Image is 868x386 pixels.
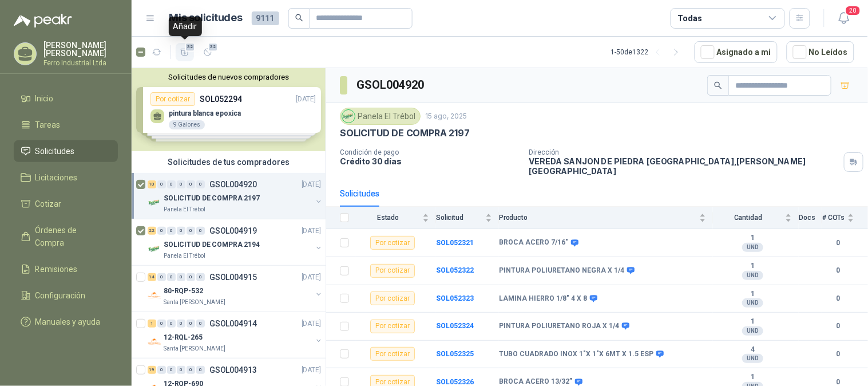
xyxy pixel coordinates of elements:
[164,344,225,353] p: Santa [PERSON_NAME]
[14,167,118,188] a: Licitaciones
[177,320,185,328] div: 0
[845,5,861,16] span: 20
[340,127,470,139] p: SOLICITUD DE COMPRA 2197
[164,251,205,261] p: Panela El Trébol
[425,111,467,122] p: 15 ago, 2025
[302,179,321,190] p: [DATE]
[169,10,243,26] h1: Mis solicitudes
[529,156,839,176] p: VEREDA SANJON DE PIEDRA [GEOGRAPHIC_DATA] , [PERSON_NAME][GEOGRAPHIC_DATA]
[148,317,323,353] a: 1 0 0 0 0 0 GSOL004914[DATE] Company Logo12-RQL-265Santa [PERSON_NAME]
[157,320,166,328] div: 0
[436,214,483,222] span: Solicitud
[43,60,118,66] p: Ferro Industrial Ltda
[196,227,205,235] div: 0
[148,289,161,302] img: Company Logo
[295,14,303,22] span: search
[822,321,854,332] b: 0
[35,171,78,184] span: Licitaciones
[157,180,166,188] div: 0
[370,320,415,333] div: Por cotizar
[499,322,619,331] b: PINTURA POLIURETANO ROJA X 1/4
[167,227,176,235] div: 0
[14,14,72,27] img: Logo peakr
[14,140,118,162] a: Solicitudes
[167,273,176,281] div: 0
[436,350,474,358] b: SOL052325
[742,354,763,363] div: UND
[742,243,763,252] div: UND
[196,273,205,281] div: 0
[199,43,217,61] button: 32
[35,289,86,302] span: Configuración
[14,311,118,333] a: Manuales y ayuda
[713,214,783,222] span: Cantidad
[14,193,118,215] a: Cotizar
[499,207,713,229] th: Producto
[148,366,156,374] div: 19
[340,187,379,200] div: Solicitudes
[713,290,792,299] b: 1
[436,266,474,274] a: SOL052322
[196,366,205,374] div: 0
[822,238,854,249] b: 0
[499,214,697,222] span: Producto
[132,68,326,151] div: Solicitudes de nuevos compradoresPor cotizarSOL052294[DATE] pintura blanca epoxica9 GalonesPor co...
[713,373,792,382] b: 1
[157,227,166,235] div: 0
[302,318,321,329] p: [DATE]
[164,298,225,307] p: Santa [PERSON_NAME]
[187,273,195,281] div: 0
[14,114,118,136] a: Tareas
[164,193,260,204] p: SOLICITUD DE COMPRA 2197
[678,12,702,25] div: Todas
[436,294,474,302] b: SOL052323
[43,41,118,57] p: [PERSON_NAME] [PERSON_NAME]
[187,366,195,374] div: 0
[713,345,792,355] b: 4
[436,207,499,229] th: Solicitud
[148,196,161,210] img: Company Logo
[209,320,257,328] p: GSOL004914
[187,320,195,328] div: 0
[822,349,854,360] b: 0
[132,151,326,173] div: Solicitudes de tus compradores
[14,258,118,280] a: Remisiones
[14,88,118,109] a: Inicio
[169,17,202,36] div: Añadir
[356,207,436,229] th: Estado
[35,92,54,105] span: Inicio
[157,366,166,374] div: 0
[209,227,257,235] p: GSOL004919
[177,366,185,374] div: 0
[148,320,156,328] div: 1
[713,262,792,271] b: 1
[148,242,161,256] img: Company Logo
[167,320,176,328] div: 0
[822,214,845,222] span: # COTs
[136,73,321,81] button: Solicitudes de nuevos compradores
[167,180,176,188] div: 0
[177,273,185,281] div: 0
[611,43,685,61] div: 1 - 50 de 1322
[14,285,118,306] a: Configuración
[209,180,257,188] p: GSOL004920
[713,207,799,229] th: Cantidad
[342,110,355,123] img: Company Logo
[370,264,415,278] div: Por cotizar
[340,148,520,156] p: Condición de pago
[436,378,474,386] a: SOL052326
[499,266,624,275] b: PINTURA POLIURETANO NEGRA X 1/4
[302,272,321,283] p: [DATE]
[370,236,415,250] div: Por cotizar
[822,293,854,304] b: 0
[35,263,78,275] span: Remisiones
[436,322,474,330] a: SOL052324
[356,76,426,94] h3: GSOL004920
[302,226,321,237] p: [DATE]
[370,347,415,361] div: Por cotizar
[148,224,323,261] a: 22 0 0 0 0 0 GSOL004919[DATE] Company LogoSOLICITUD DE COMPRA 2194Panela El Trébol
[148,227,156,235] div: 22
[340,108,421,125] div: Panela El Trébol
